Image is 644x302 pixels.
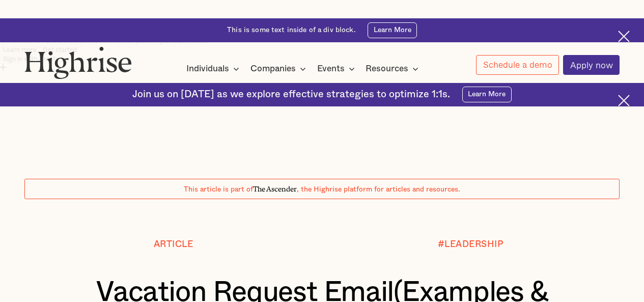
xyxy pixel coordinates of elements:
[154,239,193,250] div: Article
[227,25,356,35] div: This is some text inside of a div block.
[24,46,132,79] img: Highrise logo
[253,183,297,192] span: The Ascender
[366,63,408,75] div: Resources
[563,55,620,75] a: Apply now
[618,95,630,106] img: Cross icon
[184,186,253,193] span: This article is part of
[250,63,296,75] div: Companies
[186,63,242,75] div: Individuals
[297,186,460,193] span: , the Highrise platform for articles and resources.
[250,63,309,75] div: Companies
[132,89,450,100] div: Join us on [DATE] as we explore effective strategies to optimize 1:1s.
[366,63,422,75] div: Resources
[438,239,504,250] div: #LEADERSHIP
[462,87,512,102] a: Learn More
[476,55,559,75] a: Schedule a demo
[618,31,630,42] img: Cross icon
[317,63,345,75] div: Events
[186,63,229,75] div: Individuals
[317,63,358,75] div: Events
[368,22,417,38] a: Learn More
